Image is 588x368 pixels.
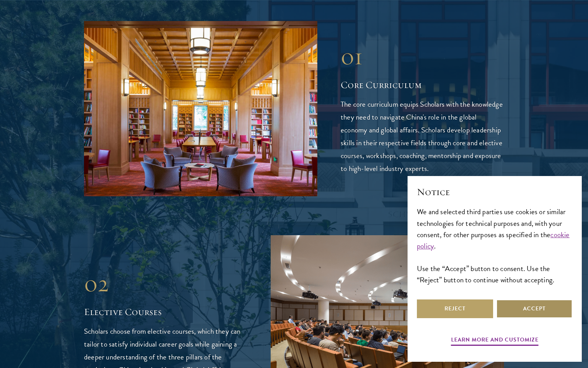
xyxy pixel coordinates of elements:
[341,78,504,92] h2: Core Curriculum
[451,335,539,347] button: Learn more and customize
[417,299,493,318] button: Reject
[341,42,504,70] div: 01
[84,269,247,298] div: 02
[417,229,570,252] a: cookie policy
[341,98,504,175] p: The core curriculum equips Scholars with the knowledge they need to navigate China's role in the ...
[84,305,247,319] h2: Elective Courses
[417,185,572,199] h2: Notice
[417,206,572,285] div: We and selected third parties use cookies or similar technologies for technical purposes and, wit...
[496,299,572,318] button: Accept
